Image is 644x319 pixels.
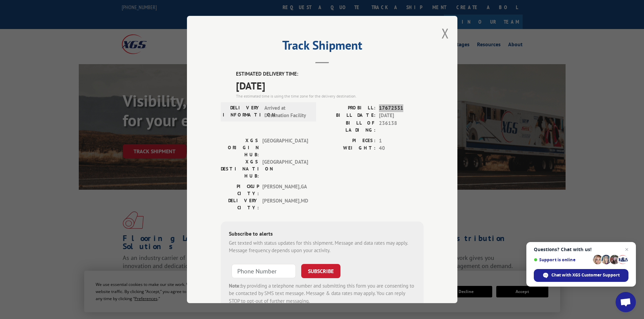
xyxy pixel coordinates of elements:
[221,158,259,180] label: XGS DESTINATION HUB:
[322,112,376,119] label: BILL DATE:
[534,247,628,252] span: Questions? Chat with us!
[379,112,424,119] span: [DATE]
[442,24,449,42] button: Close modal
[221,197,259,211] label: DELIVERY CITY:
[379,119,424,134] span: 236138
[236,70,424,78] label: ESTIMATED DELIVERY TIME:
[229,283,241,289] strong: Note:
[236,78,424,93] span: [DATE]
[534,269,628,282] div: Chat with XGS Customer Support
[223,104,261,119] label: DELIVERY INFORMATION:
[379,137,424,145] span: 1
[262,137,308,158] span: [GEOGRAPHIC_DATA]
[551,272,620,278] span: Chat with XGS Customer Support
[262,158,308,180] span: [GEOGRAPHIC_DATA]
[221,137,259,158] label: XGS ORIGIN HUB:
[229,282,415,305] div: by providing a telephone number and submitting this form you are consenting to be contacted by SM...
[236,93,424,99] div: The estimated time is using the time zone for the delivery destination.
[379,144,424,152] span: 40
[322,137,376,145] label: PIECES:
[379,104,424,112] span: 17672531
[229,239,415,255] div: Get texted with status updates for this shipment. Message and data rates may apply. Message frequ...
[322,144,376,152] label: WEIGHT:
[221,41,424,53] h2: Track Shipment
[229,230,415,239] div: Subscribe to alerts
[623,245,631,254] span: Close chat
[616,292,636,312] div: Open chat
[322,104,376,112] label: PROBILL:
[262,183,308,197] span: [PERSON_NAME] , GA
[322,119,376,134] label: BILL OF LADING:
[264,104,310,119] span: Arrived at Destination Facility
[221,183,259,197] label: PICKUP CITY:
[534,257,591,262] span: Support is online
[232,264,296,278] input: Phone Number
[301,264,340,278] button: SUBSCRIBE
[262,197,308,211] span: [PERSON_NAME] , MD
